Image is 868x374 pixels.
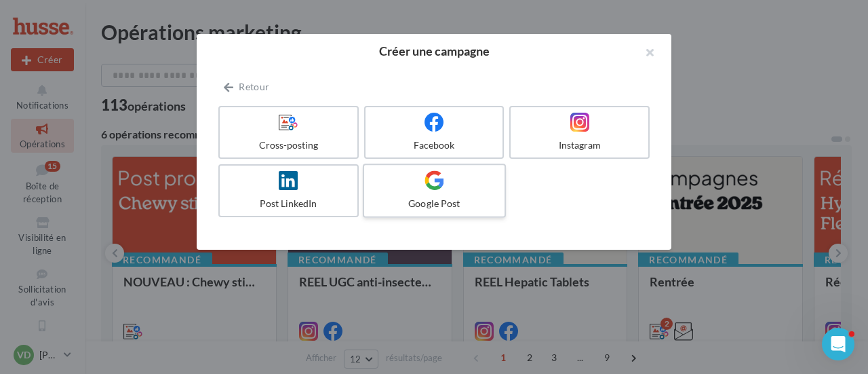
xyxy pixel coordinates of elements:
div: Instagram [516,138,643,152]
h2: Créer une campagne [218,45,650,57]
div: Facebook [371,138,498,152]
div: Post LinkedIn [225,197,352,210]
button: Retour [218,79,275,95]
div: Google Post [370,197,498,210]
iframe: Intercom live chat [822,328,854,360]
div: Cross-posting [225,138,352,152]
